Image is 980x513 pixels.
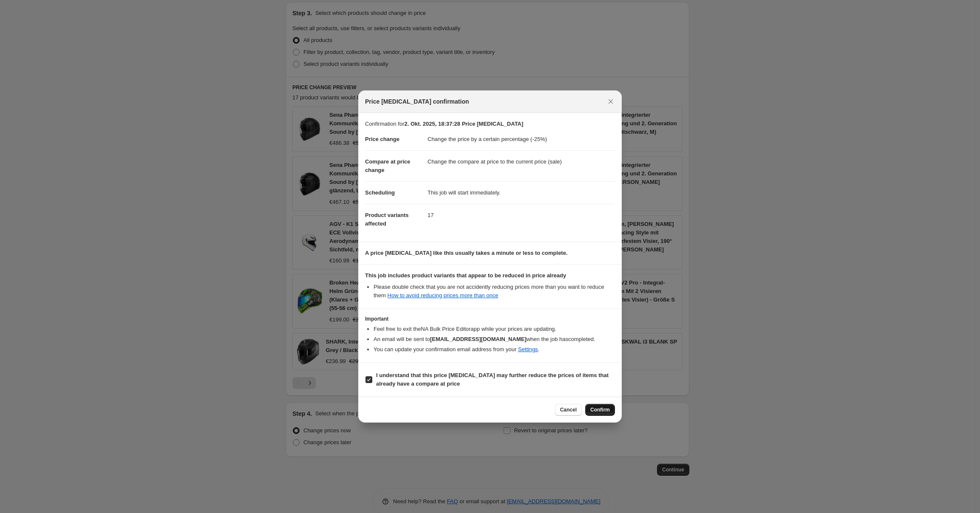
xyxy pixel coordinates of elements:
[374,345,615,354] li: You can update your confirmation email address from your .
[430,336,527,342] b: [EMAIL_ADDRESS][DOMAIN_NAME]
[365,158,410,173] span: Compare at price change
[388,292,498,299] a: How to avoid reducing prices more than once
[365,272,566,279] b: This job includes product variants that appear to be reduced in price already
[428,204,615,226] dd: 17
[560,406,577,413] span: Cancel
[365,250,568,256] b: A price [MEDICAL_DATA] like this usually takes a minute or less to complete.
[585,404,615,416] button: Confirm
[365,120,615,128] p: Confirmation for
[590,406,610,413] span: Confirm
[365,316,615,322] h3: Important
[365,212,409,227] span: Product variants affected
[428,150,615,173] dd: Change the compare at price to the current price (sale)
[374,283,615,300] li: Please double check that you are not accidently reducing prices more than you want to reduce them
[605,96,617,107] button: Close
[555,404,582,416] button: Cancel
[365,136,399,142] span: Price change
[365,97,469,106] span: Price [MEDICAL_DATA] confirmation
[428,128,615,150] dd: Change the price by a certain percentage (-25%)
[376,372,609,387] b: I understand that this price [MEDICAL_DATA] may further reduce the prices of items that already h...
[365,189,395,196] span: Scheduling
[374,335,615,344] li: An email will be sent to when the job has completed .
[374,325,615,333] li: Feel free to exit the NA Bulk Price Editor app while your prices are updating.
[518,346,538,352] a: Settings
[428,181,615,204] dd: This job will start immediately.
[404,121,523,127] b: 2. Okt. 2025, 18:37:28 Price [MEDICAL_DATA]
